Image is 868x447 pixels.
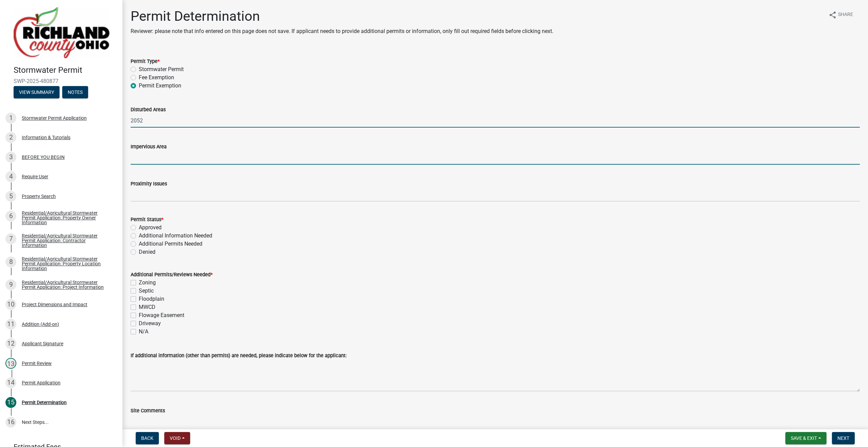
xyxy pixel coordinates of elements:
img: Richland County, Ohio [14,7,110,58]
div: 16 [5,417,16,428]
label: Permit Exemption [139,82,181,90]
span: Void [170,435,181,441]
div: Stormwater Permit Application [22,116,87,120]
div: Project Dimensions and Impact [22,302,87,307]
label: N/A [139,328,148,336]
div: 1 [5,113,16,123]
label: MWCD [139,303,155,311]
label: Septic [139,287,154,295]
span: Back [141,435,153,441]
label: Permit Status [131,217,163,222]
div: Information & Tutorials [22,135,70,140]
button: Notes [62,86,88,98]
div: Residential/Agricultural Stormwater Permit Application: Project Information [22,280,112,289]
span: Next [837,435,849,441]
button: Next [832,432,855,444]
label: Driveway [139,319,161,328]
div: Residential/Agricultural Stormwater Permit Application: Property Location Information [22,256,112,271]
div: 9 [5,279,16,290]
span: Share [838,11,853,19]
label: Stormwater Permit [139,65,184,73]
div: 2 [5,132,16,143]
button: Save & Exit [785,432,827,444]
div: BEFORE YOU BEGIN [22,155,65,160]
div: Applicant Signature [22,341,63,346]
div: Residential/Agricultural Stormwater Permit Application: Property Owner Information [22,211,112,225]
span: SWP-2025-480877 [14,78,109,84]
div: 5 [5,191,16,202]
p: Reviewer: please note that info entered on this page does not save. If applicant needs to provide... [131,27,553,35]
div: 12 [5,338,16,349]
div: 6 [5,211,16,221]
wm-modal-confirm: Notes [62,90,88,95]
label: Fee Exemption [139,73,174,82]
div: 11 [5,319,16,330]
h1: Permit Determination [131,8,553,24]
div: 3 [5,152,16,163]
label: If additional information (other than permits) are needed, please indicate below for the applicant: [131,353,347,358]
label: Permit Type [131,59,160,64]
div: 14 [5,377,16,388]
label: Flowage Easement [139,311,184,319]
div: 4 [5,171,16,182]
div: 7 [5,233,16,244]
label: Disturbed Areas [131,107,166,112]
label: Proximity Issues [131,182,167,186]
i: share [829,11,837,19]
div: Permit Review [22,361,52,366]
div: Permit Application [22,380,61,385]
div: Property Search [22,194,56,199]
button: Void [164,432,190,444]
label: Floodplain [139,295,164,303]
label: Denied [139,248,155,256]
label: Additional Information Needed [139,232,212,240]
div: Residential/Agricultural Stormwater Permit Application: Contractor Information [22,233,112,248]
div: 10 [5,299,16,310]
button: Back [136,432,159,444]
div: 13 [5,358,16,369]
label: Impervious Area [131,145,167,149]
button: shareShare [823,8,858,21]
div: 8 [5,256,16,267]
label: Approved [139,223,162,232]
div: Permit Determination [22,400,67,405]
button: View Summary [14,86,60,98]
div: 15 [5,397,16,408]
label: Zoning [139,279,156,287]
label: Additional Permits Needed [139,240,202,248]
wm-modal-confirm: Summary [14,90,60,95]
label: Additional Permits/Reviews Needed [131,272,213,277]
h4: Stormwater Permit [14,65,117,75]
span: Save & Exit [791,435,817,441]
div: Require User [22,174,48,179]
div: Addition (Add-on) [22,322,59,327]
label: Site Comments [131,409,165,413]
